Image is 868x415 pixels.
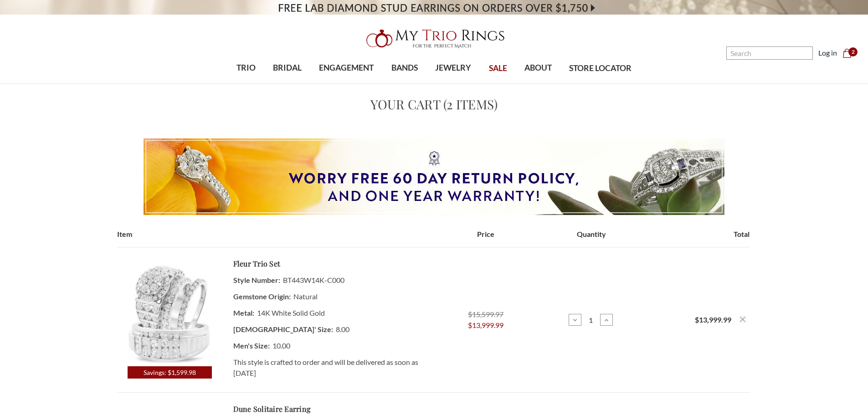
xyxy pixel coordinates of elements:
[433,229,539,247] th: Price
[233,338,270,354] dt: Men's Size:
[449,83,458,84] button: submenu toggle
[233,356,418,379] span: This style is crafted to order and will be delivered as soon as [DATE]
[117,261,222,366] img: Photo of Fleur 5 7/8 ct tw. Round Cluster Trio Set 14K White Gold [BT443W-C000]
[228,53,264,83] a: TRIO
[241,83,251,84] button: submenu toggle
[283,83,292,84] button: submenu toggle
[233,404,311,415] a: Dune Solitaire Earring
[583,316,599,324] input: Fleur 5 7/8 ct tw. Diamond Round Cluster Trio Set 14K White Gold
[818,47,837,58] a: Log in
[516,53,560,83] a: ABOUT
[310,53,382,83] a: ENGAGEMENT
[739,315,747,323] button: Remove Fleur 5 7/8 ct tw. Diamond Round Cluster Trio Set 14K White Gold from cart
[273,62,302,74] span: BRIDAL
[233,272,280,288] dt: Style Number:
[144,138,724,215] img: Worry Free 60 Day Return Policy
[233,338,422,354] dd: 10.00
[435,62,471,74] span: JEWELRY
[319,62,374,74] span: ENGAGEMENT
[233,305,254,321] dt: Metal:
[252,24,616,53] a: My Trio Rings
[842,49,852,58] svg: cart.cart_preview
[426,53,480,83] a: JEWELRY
[391,62,418,74] span: BANDS
[342,83,351,84] button: submenu toggle
[539,229,644,247] th: Quantity
[560,54,640,83] a: STORE LOCATOR
[233,321,333,338] dt: [DEMOGRAPHIC_DATA]' Size:
[468,310,503,318] span: $15,599.97
[117,229,433,247] th: Item
[534,83,543,84] button: submenu toggle
[236,62,256,74] span: TRIO
[480,54,515,83] a: SALE
[264,53,310,83] a: BRIDAL
[117,261,222,379] a: Savings: $1,599.98
[383,53,426,83] a: BANDS
[644,229,749,247] th: Total
[842,47,857,58] a: Cart with 0 items
[569,62,632,74] span: STORE LOCATOR
[726,46,813,60] input: Search
[117,95,751,114] h1: Your Cart (2 items)
[848,47,858,56] span: 2
[233,288,422,305] dd: Natural
[128,366,212,379] span: Savings: $1,599.98
[695,315,731,324] strong: $13,999.99
[233,272,422,288] dd: BT443W14K-C000
[524,62,552,74] span: ABOUT
[361,24,507,53] img: My Trio Rings
[400,83,409,84] button: submenu toggle
[489,62,507,74] span: SALE
[233,258,281,269] a: Fleur Trio Set
[233,305,422,321] dd: 14K White Solid Gold
[468,320,503,331] span: $13,999.99
[233,288,291,305] dt: Gemstone Origin:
